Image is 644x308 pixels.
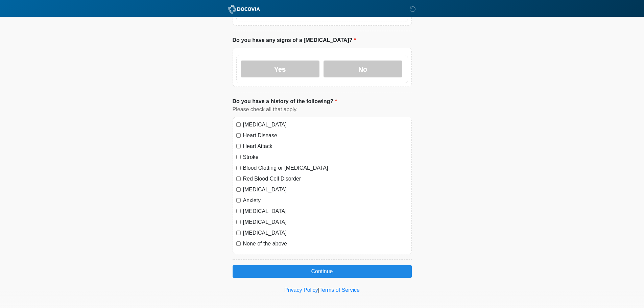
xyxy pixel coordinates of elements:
[243,218,408,226] label: [MEDICAL_DATA]
[236,144,241,148] input: Heart Attack
[233,36,356,44] label: Do you have any signs of a [MEDICAL_DATA]?
[236,198,241,203] input: Anxiety
[236,155,241,159] input: Stroke
[243,240,408,248] label: None of the above
[243,132,408,140] label: Heart Disease
[243,229,408,237] label: [MEDICAL_DATA]
[243,207,408,215] label: [MEDICAL_DATA]
[233,105,412,114] div: Please check all that apply.
[236,176,241,181] input: Red Blood Cell Disorder
[241,61,319,77] label: Yes
[243,142,408,150] label: Heart Attack
[226,5,262,14] img: ABC Med Spa- GFEase Logo
[236,231,241,235] input: [MEDICAL_DATA]
[243,186,408,194] label: [MEDICAL_DATA]
[236,187,241,192] input: [MEDICAL_DATA]
[236,220,241,224] input: [MEDICAL_DATA]
[233,97,337,105] label: Do you have a history of the following?
[236,133,241,138] input: Heart Disease
[243,153,408,161] label: Stroke
[236,209,241,213] input: [MEDICAL_DATA]
[243,175,408,183] label: Red Blood Cell Disorder
[319,287,360,293] a: Terms of Service
[318,287,319,293] a: |
[236,241,241,246] input: None of the above
[233,265,412,278] button: Continue
[243,121,408,129] label: [MEDICAL_DATA]
[236,166,241,170] input: Blood Clotting or [MEDICAL_DATA]
[236,122,241,127] input: [MEDICAL_DATA]
[243,164,408,172] label: Blood Clotting or [MEDICAL_DATA]
[324,61,402,77] label: No
[284,287,318,293] a: Privacy Policy
[243,196,408,205] label: Anxiety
